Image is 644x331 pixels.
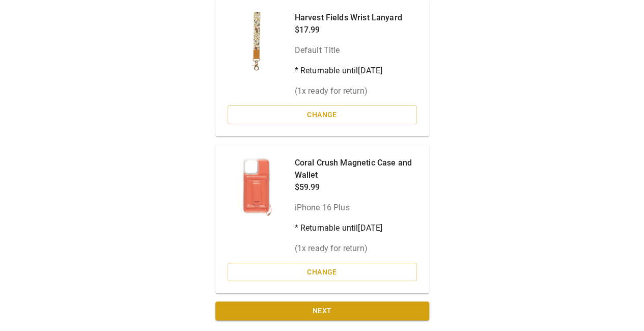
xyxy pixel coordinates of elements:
[295,12,402,24] p: Harvest Fields Wrist Lanyard
[295,242,417,255] p: ( 1 x ready for return)
[215,301,429,320] button: Next
[295,65,402,77] p: * Returnable until [DATE]
[295,202,417,214] p: iPhone 16 Plus
[295,222,417,234] p: * Returnable until [DATE]
[295,181,417,194] p: $59.99
[295,85,402,97] p: ( 1 x ready for return)
[295,44,402,57] p: Default Title
[295,24,402,36] p: $17.99
[295,157,417,181] p: Coral Crush Magnetic Case and Wallet
[228,263,417,282] button: Change
[228,105,417,124] button: Change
